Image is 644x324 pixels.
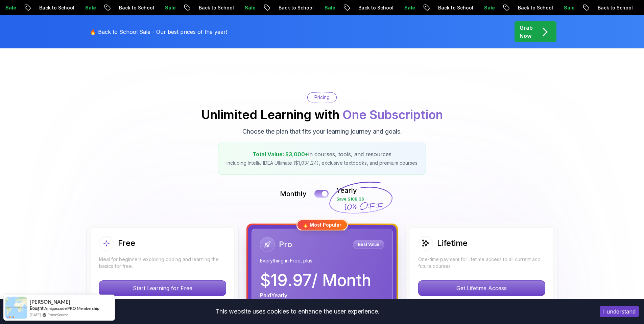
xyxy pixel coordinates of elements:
p: Back to School [33,4,79,11]
a: ProveSource [47,312,68,318]
p: Monthly [280,189,307,199]
p: Pricing [314,94,330,101]
p: Sale [557,4,579,11]
span: [DATE] [30,312,41,318]
a: Amigoscode PRO Membership [44,306,99,311]
span: One Subscription [342,107,443,122]
p: Best Value [354,241,383,248]
h2: Free [118,238,135,249]
span: Bought [30,305,44,311]
p: Back to School [591,4,637,11]
p: Choose the plan that fits your learning journey and goals. [242,127,402,136]
p: Everything in Free, plus [260,257,384,264]
p: Back to School [432,4,478,11]
p: Sale [478,4,499,11]
p: Back to School [352,4,398,11]
p: $ 19.97 / Month [260,272,371,288]
p: Back to School [511,4,557,11]
h2: Pro [279,239,292,250]
p: 🔥 Back to School Sale - Our best prices of the year! [90,28,227,36]
p: Start Learning for Free [99,281,226,296]
p: One-time payment for lifetime access to all current and future courses. [418,256,545,270]
p: Get Lifetime Access [419,281,545,296]
h2: Unlimited Learning with [201,108,443,121]
p: Sale [238,4,260,11]
button: Accept cookies [600,306,639,317]
p: Including IntelliJ IDEA Ultimate ($1,034.24), exclusive textbooks, and premium courses [226,160,418,166]
p: in courses, tools, and resources [226,150,418,158]
span: [PERSON_NAME] [30,299,70,305]
p: Sale [398,4,420,11]
p: Sale [159,4,180,11]
a: Start Learning for Free [99,285,226,292]
a: Get Lifetime Access [418,285,545,292]
p: Sale [318,4,340,11]
div: This website uses cookies to enhance the user experience. [5,304,590,319]
img: provesource social proof notification image [5,297,27,319]
button: Start Learning for Free [99,280,226,296]
p: Grab Now [520,24,533,40]
p: Back to School [272,4,318,11]
h2: Lifetime [437,238,468,249]
button: Get Lifetime Access [418,280,545,296]
p: Back to School [192,4,238,11]
p: Ideal for beginners exploring coding and learning the basics for free. [99,256,226,270]
p: Paid Yearly [260,291,287,299]
span: Total Value: $3,000+ [253,151,308,158]
p: Back to School [113,4,159,11]
p: Sale [79,4,100,11]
